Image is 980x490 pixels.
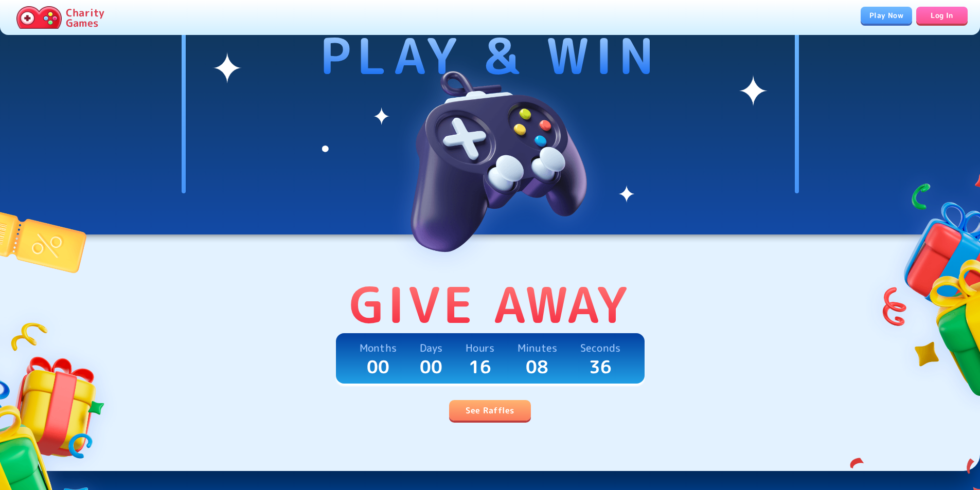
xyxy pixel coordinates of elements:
a: See Raffles [449,400,530,421]
img: Charity.Games [16,6,62,29]
p: Minutes [518,339,557,356]
p: 00 [420,356,443,377]
p: Seconds [580,339,620,356]
img: hero-image [362,27,619,284]
p: Months [360,339,397,356]
p: 00 [367,356,390,377]
img: shines [212,10,768,210]
p: Charity Games [66,7,104,28]
p: 08 [526,356,549,377]
img: gifts [860,146,980,420]
a: Log In [916,7,968,24]
p: 16 [469,356,492,377]
p: Days [420,339,442,356]
p: Give Away [349,276,631,333]
a: Charity Games [12,4,109,31]
a: Months00Days00Hours16Minutes08Seconds36 [336,333,645,384]
p: 36 [589,356,612,377]
a: Play Now [861,7,912,24]
p: Hours [466,339,494,356]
